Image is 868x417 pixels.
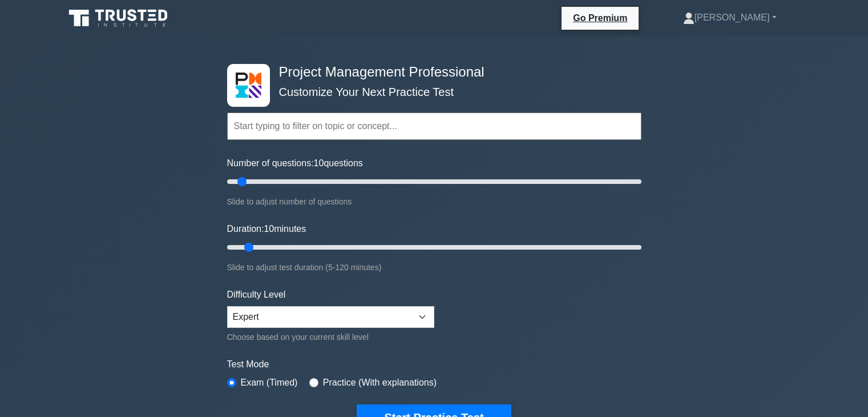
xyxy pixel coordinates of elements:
span: 10 [264,224,274,234]
label: Duration: minutes [227,222,306,236]
input: Start typing to filter on topic or concept... [227,113,641,140]
label: Exam (Timed) [241,376,298,390]
a: [PERSON_NAME] [656,6,804,29]
label: Test Mode [227,358,641,371]
a: Go Premium [566,11,634,25]
div: Choose based on your current skill level [227,330,434,344]
div: Slide to adjust number of questions [227,195,641,209]
label: Practice (With explanations) [323,376,437,390]
label: Difficulty Level [227,288,286,302]
span: 10 [314,158,324,168]
h4: Project Management Professional [274,64,586,81]
div: Slide to adjust test duration (5-120 minutes) [227,260,641,274]
label: Number of questions: questions [227,157,363,170]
